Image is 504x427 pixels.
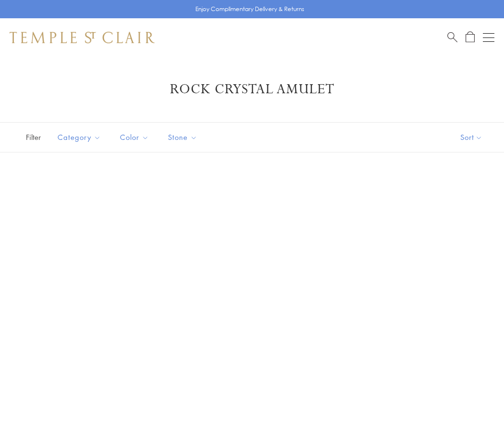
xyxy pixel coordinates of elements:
[161,126,204,148] button: Stone
[53,131,108,143] span: Category
[10,32,155,43] img: Temple St. Clair
[113,126,156,148] button: Color
[447,31,457,43] a: Search
[195,4,304,14] p: Enjoy Complimentary Delivery & Returns
[466,31,475,43] a: Open Shopping Bag
[163,131,204,143] span: Stone
[24,81,480,98] h1: Rock Crystal Amulet
[50,126,108,148] button: Category
[439,123,504,152] button: Show sort by
[115,131,156,143] span: Color
[483,32,494,43] button: Open navigation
